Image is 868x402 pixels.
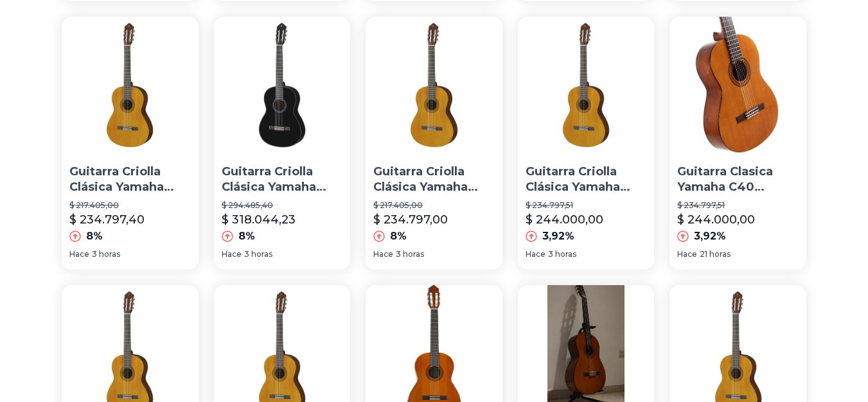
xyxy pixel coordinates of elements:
span: Hace [69,249,89,259]
span: Hace [677,249,697,259]
span: Hace [222,249,242,259]
p: 3,92% [542,229,574,244]
p: $ 244.000,00 [526,211,603,229]
p: $ 217.405,00 [373,200,495,211]
img: Guitarra Clasica Yamaha C40 Natural [669,17,806,153]
span: 3 horas [396,249,424,259]
span: Hace [526,249,545,259]
p: 8% [238,229,255,244]
p: $ 244.000,00 [677,211,755,229]
a: Guitarra Criolla Clásica Yamaha C40 Para Diestros Natural Palo De Rosa BrillanteGuitarra Criolla ... [62,17,199,270]
p: $ 234.797,40 [69,211,145,229]
p: Guitarra Criolla Clásica Yamaha C40 Para Diestros Natural Palo De [PERSON_NAME] [526,164,647,196]
span: 3 horas [92,249,120,259]
img: Guitarra Criolla Clásica Yamaha C40 Para Diestros Natural Palo De Rosa Brillante [518,17,655,153]
img: Guitarra Criolla Clásica Yamaha C40 Para Diestros Negra Palo De Rosa Brillante [214,17,351,153]
p: 8% [390,229,407,244]
p: 3,92% [694,229,726,244]
p: $ 217.405,00 [69,200,191,211]
p: Guitarra Criolla Clásica Yamaha C40 Para Diestros Natural Palo De [PERSON_NAME] [69,164,191,196]
p: $ 318.044,23 [222,211,296,229]
p: 8% [86,229,103,244]
a: Guitarra Criolla Clásica Yamaha C40 Para Diestros Natural Palo De Rosa BrillanteGuitarra Criolla ... [366,17,502,270]
span: Hace [373,249,393,259]
p: Guitarra Criolla Clásica Yamaha C40 Para Diestros Natural Palo De [PERSON_NAME] [373,164,495,196]
p: $ 234.797,00 [373,211,448,229]
a: Guitarra Criolla Clásica Yamaha C40 Para Diestros Natural Palo De Rosa BrillanteGuitarra Criolla ... [518,17,655,270]
span: 3 horas [244,249,272,259]
a: Guitarra Criolla Clásica Yamaha C40 Para Diestros Negra Palo De Rosa BrillanteGuitarra Criolla Cl... [214,17,351,270]
p: Guitarra Criolla Clásica Yamaha C40 Para Diestros Negra Palo De [PERSON_NAME] [222,164,343,196]
a: Guitarra Clasica Yamaha C40 Natural Guitarra Clasica Yamaha C40 Natural$ 234.797,51$ 244.000,003,... [669,17,806,270]
img: Guitarra Criolla Clásica Yamaha C40 Para Diestros Natural Palo De Rosa Brillante [366,17,502,153]
p: $ 234.797,51 [526,200,647,211]
span: 3 horas [548,249,576,259]
p: $ 294.485,40 [222,200,343,211]
span: 21 horas [700,249,731,259]
p: $ 234.797,51 [677,200,799,211]
img: Guitarra Criolla Clásica Yamaha C40 Para Diestros Natural Palo De Rosa Brillante [62,17,199,153]
p: Guitarra Clasica Yamaha C40 Natural [677,164,799,196]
